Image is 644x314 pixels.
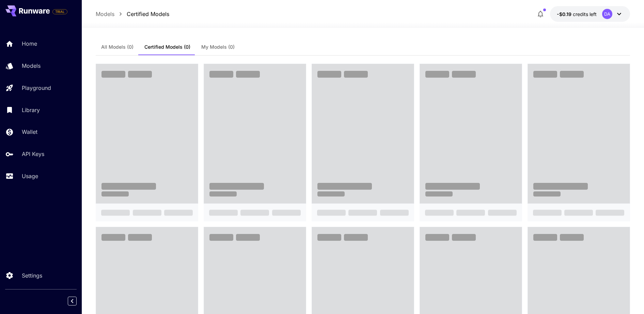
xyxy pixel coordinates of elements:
span: TRIAL [53,9,67,14]
p: Wallet [22,128,37,136]
p: Home [22,40,37,48]
p: Settings [22,271,42,280]
nav: breadcrumb [96,10,169,18]
button: Collapse sidebar [68,297,77,305]
span: All Models (0) [101,44,133,50]
div: -$0.19308 [557,11,597,18]
div: DA [602,9,612,19]
span: My Models (0) [201,44,235,50]
span: Add your payment card to enable full platform functionality. [52,7,67,16]
a: Certified Models [127,10,169,18]
p: Playground [22,84,51,92]
button: -$0.19308DA [550,6,630,22]
span: credits left [573,11,597,17]
p: Library [22,106,40,114]
p: Usage [22,172,38,180]
span: Certified Models (0) [144,44,190,50]
span: -$0.19 [557,11,573,17]
div: Collapse sidebar [73,295,82,307]
p: API Keys [22,150,44,158]
a: Models [96,10,114,18]
p: Models [22,62,41,70]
